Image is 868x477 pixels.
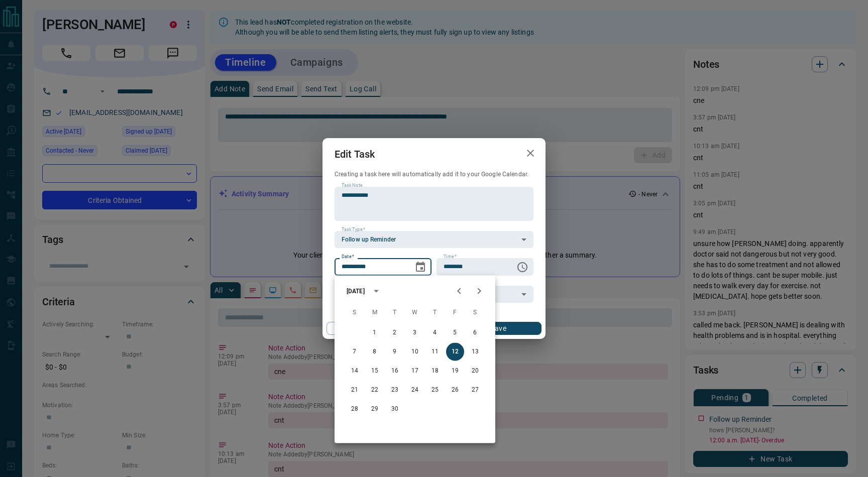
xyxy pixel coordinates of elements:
h2: Edit Task [322,138,387,170]
p: Creating a task here will automatically add it to your Google Calendar. [335,170,533,179]
button: 6 [466,324,484,342]
button: 9 [386,343,404,361]
span: Tuesday [386,303,404,323]
div: [DATE] [347,287,365,296]
button: 24 [406,381,424,399]
button: 8 [366,343,384,361]
button: 23 [386,381,404,399]
button: Save [456,322,541,335]
button: 14 [346,362,364,380]
button: 5 [446,324,464,342]
button: 19 [446,362,464,380]
button: 15 [366,362,384,380]
span: Thursday [426,303,444,323]
button: 3 [406,324,424,342]
button: calendar view is open, switch to year view [368,283,385,300]
button: 21 [346,381,364,399]
button: 29 [366,400,384,418]
button: 25 [426,381,444,399]
label: Task Type [342,226,365,233]
button: 7 [346,343,364,361]
label: Time [444,254,457,260]
span: Friday [446,303,464,323]
button: 22 [366,381,384,399]
button: 1 [366,324,384,342]
button: 27 [466,381,484,399]
button: 26 [446,381,464,399]
span: Sunday [346,303,364,323]
button: 20 [466,362,484,380]
button: Cancel [327,322,412,335]
span: Wednesday [406,303,424,323]
button: 30 [386,400,404,418]
label: Task Note [342,182,362,189]
button: 2 [386,324,404,342]
button: 10 [406,343,424,361]
button: 12 [446,343,464,361]
span: Monday [366,303,384,323]
button: Previous month [449,281,469,301]
button: Next month [469,281,489,301]
button: 18 [426,362,444,380]
button: 13 [466,343,484,361]
div: Follow up Reminder [335,231,533,248]
button: Choose date, selected date is Sep 12, 2025 [410,257,430,277]
span: Saturday [466,303,484,323]
button: 11 [426,343,444,361]
label: Date [342,254,354,260]
button: 16 [386,362,404,380]
button: 4 [426,324,444,342]
button: 28 [346,400,364,418]
button: 17 [406,362,424,380]
button: Choose time, selected time is 12:00 AM [512,257,532,277]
